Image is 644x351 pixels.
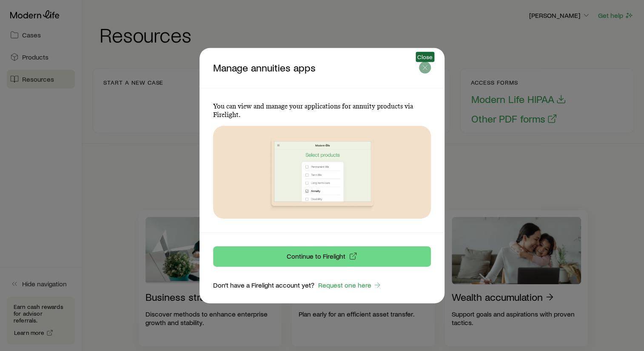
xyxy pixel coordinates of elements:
a: Request one here [318,280,382,290]
p: You can view and manage your applications for annuity products via Firelight. [213,102,431,119]
img: Manage annuities apps signposting [245,126,399,218]
p: Manage annuities apps [213,61,419,74]
p: Don’t have a Firelight account yet? [213,281,314,289]
button: Continue to Firelight [213,246,431,267]
span: Close [417,54,433,60]
p: Continue to Firelight [287,252,345,260]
